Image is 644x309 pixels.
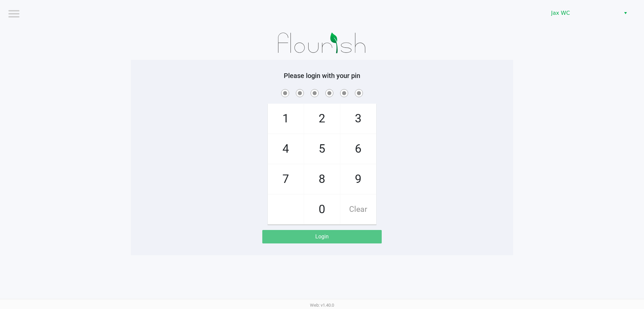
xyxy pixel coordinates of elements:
[136,72,508,80] h5: Please login with your pin
[268,104,304,133] span: 1
[268,134,304,164] span: 4
[304,134,340,164] span: 5
[340,164,376,194] span: 9
[621,7,630,19] button: Select
[340,134,376,164] span: 6
[304,104,340,133] span: 2
[340,104,376,133] span: 3
[340,195,376,224] span: Clear
[268,164,304,194] span: 7
[304,195,340,224] span: 0
[310,303,334,308] span: Web: v1.40.0
[304,164,340,194] span: 8
[551,9,616,17] span: Jax WC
